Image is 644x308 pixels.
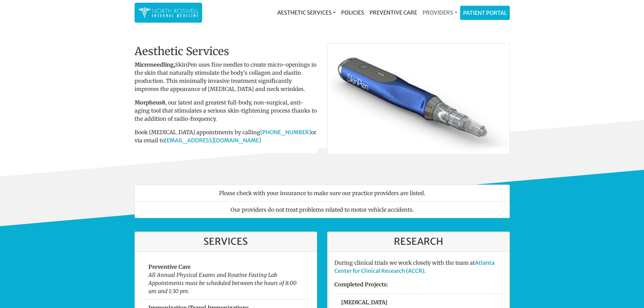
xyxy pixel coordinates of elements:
[135,201,510,218] li: Our providers do not treat problems related to motor vehicle accidents.
[338,6,367,19] a: Policies
[142,236,310,247] h3: Services
[460,6,509,20] a: Patient Portal
[135,45,317,58] h2: Aesthetic Services
[148,263,191,270] strong: Preventive Care
[334,236,503,247] h3: Research
[135,128,317,144] p: Book [MEDICAL_DATA] appointments by calling or via email to
[367,6,420,19] a: Preventive Care
[334,259,503,275] p: During clinical trials we work closely with the team at .
[135,98,317,123] p: , our latest and greatest full-body, non-surgical, anti-aging tool that stimulates a serious skin...
[135,61,317,93] p: SkinPen uses fine needles to create micro-openings in the skin that naturally stimulate the body’...
[135,99,165,106] b: Morpheus8
[275,6,338,19] a: Aesthetic Services
[341,299,387,306] strong: [MEDICAL_DATA]
[138,6,199,19] img: North Roswell Internal Medicine
[165,137,261,144] a: [EMAIL_ADDRESS][DOMAIN_NAME]
[135,61,175,68] strong: Microneedling,
[334,281,388,288] strong: Completed Projects:
[135,185,510,202] li: Please check with your insurance to make sure our practice providers are listed.
[420,6,460,19] a: Providers
[148,271,296,294] em: All Annual Physical Exams and Routine Fasting Lab Appointments must be scheduled between the hour...
[260,129,311,136] a: [PHONE_NUMBER]
[334,259,495,274] a: Atlanta Center for Clinical Research (ACCR)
